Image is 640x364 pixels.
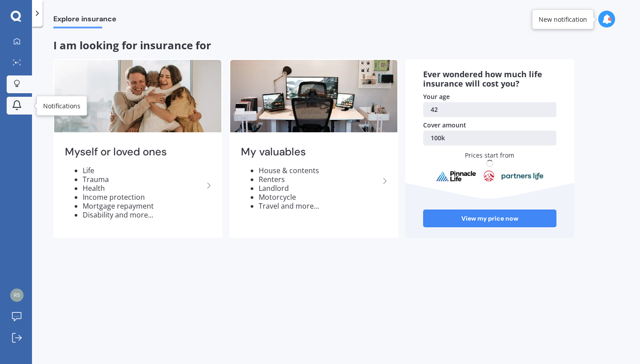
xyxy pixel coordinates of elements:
div: Notifications [43,101,80,110]
li: Trauma [83,175,204,184]
img: 762763065c4ab9da4c0cb06de75f1fa4 [10,289,24,302]
li: Income protection [83,193,204,202]
div: Cover amount [423,121,556,130]
a: 42 [423,102,556,117]
h2: My valuables [241,145,380,159]
div: Your age [423,92,556,101]
h2: Myself or loved ones [65,145,204,159]
li: Landlord [259,184,380,193]
li: Health [83,184,204,193]
li: Disability and more... [83,210,204,219]
div: Ever wondered how much life insurance will cost you? [423,70,556,89]
li: Renters [259,175,380,184]
div: New notification [539,15,587,24]
li: Life [83,166,204,175]
li: House & contents [259,166,380,175]
a: View my price now [423,210,556,227]
li: Travel and more... [259,202,380,210]
img: pinnacle [436,170,477,182]
span: Explore insurance [53,15,116,27]
img: My valuables [230,60,397,132]
img: partnersLife [501,172,544,180]
li: Mortgage repayment [83,202,204,210]
a: 100k [423,131,556,146]
div: Prices start from [432,151,548,175]
img: Myself or loved ones [54,60,221,132]
span: I am looking for insurance for [53,38,211,52]
li: Motorcycle [259,193,380,202]
img: aia [484,170,494,182]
